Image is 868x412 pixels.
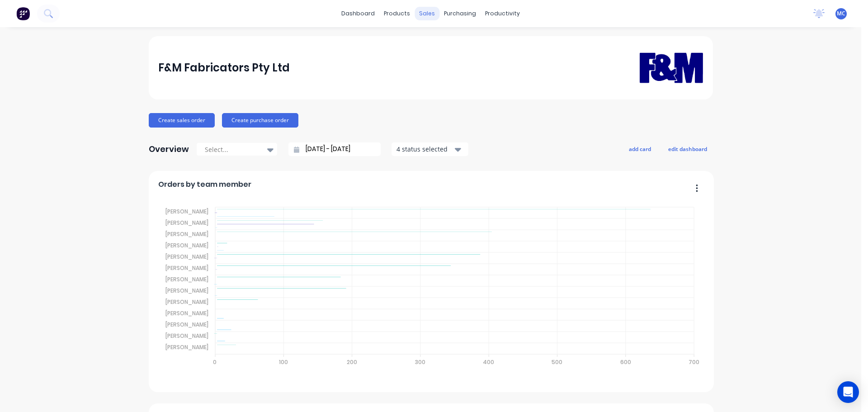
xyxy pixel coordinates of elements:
[481,7,524,20] div: productivity
[439,7,481,20] div: purchasing
[837,381,859,403] div: Open Intercom Messenger
[165,309,208,317] tspan: [PERSON_NAME]
[165,321,208,328] tspan: [PERSON_NAME]
[415,358,425,366] tspan: 300
[165,298,208,306] tspan: [PERSON_NAME]
[347,358,357,366] tspan: 200
[689,358,699,366] tspan: 700
[16,7,30,20] img: Factory
[158,179,251,190] span: Orders by team member
[165,242,208,249] tspan: [PERSON_NAME]
[379,7,415,20] div: products
[552,358,562,366] tspan: 500
[640,39,703,96] img: F&M Fabricators Pty Ltd
[620,358,631,366] tspan: 600
[837,9,845,18] span: MC
[165,287,208,294] tspan: [PERSON_NAME]
[392,142,468,156] button: 4 status selected
[165,230,208,238] tspan: [PERSON_NAME]
[165,343,208,351] tspan: [PERSON_NAME]
[415,7,439,20] div: sales
[279,358,288,366] tspan: 100
[165,332,208,340] tspan: [PERSON_NAME]
[213,358,217,366] tspan: 0
[165,264,208,272] tspan: [PERSON_NAME]
[165,275,208,283] tspan: [PERSON_NAME]
[165,219,208,227] tspan: [PERSON_NAME]
[337,7,379,20] a: dashboard
[222,113,298,128] button: Create purchase order
[149,140,189,158] div: Overview
[623,143,657,155] button: add card
[158,59,290,77] div: F&M Fabricators Pty Ltd
[149,113,215,128] button: Create sales order
[396,144,453,154] div: 4 status selected
[483,358,495,366] tspan: 400
[165,208,208,215] tspan: [PERSON_NAME]
[165,253,208,260] tspan: [PERSON_NAME]
[662,143,713,155] button: edit dashboard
